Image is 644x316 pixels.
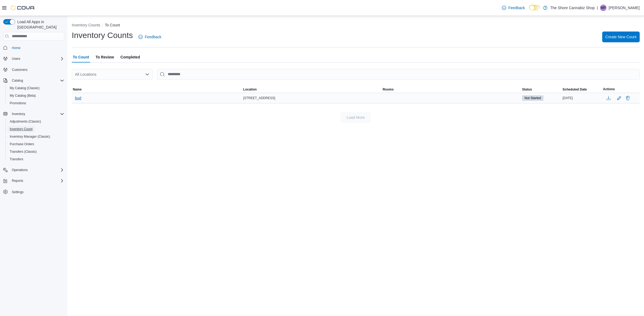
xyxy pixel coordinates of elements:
button: Settings [1,188,66,196]
span: bud [75,95,81,101]
a: My Catalog (Classic) [8,85,42,91]
span: Feedback [508,5,525,11]
button: Purchase Orders [5,140,66,148]
span: Status [522,87,532,92]
button: bud [73,94,83,102]
span: Home [12,46,20,50]
span: Reports [12,179,23,183]
h1: Inventory Counts [72,30,133,41]
span: Not Started [522,95,543,101]
img: Cova [11,5,35,11]
span: Transfers (Classic) [8,148,64,155]
button: My Catalog (Classic) [5,84,66,92]
button: Operations [1,166,66,174]
span: Completed [121,52,140,62]
button: Promotions [5,99,66,107]
a: Home [10,45,23,51]
button: Adjustments (Classic) [5,118,66,125]
button: Transfers (Classic) [5,148,66,155]
span: [STREET_ADDRESS] [243,96,275,100]
a: Feedback [500,2,527,13]
input: Dark Mode [529,5,540,11]
span: Settings [10,188,64,195]
a: Inventory Manager (Classic) [8,133,52,140]
a: Inventory Count [8,126,35,132]
a: Purchase Orders [8,141,36,147]
span: Inventory Count [8,126,64,132]
nav: An example of EuiBreadcrumbs [72,22,640,29]
span: Operations [12,168,28,172]
button: Rooms [382,86,521,93]
button: Home [1,44,66,52]
span: Name [73,87,82,92]
span: Transfers (Classic) [10,150,37,154]
span: Inventory [10,111,64,117]
span: Catalog [10,77,64,84]
span: Transfers [8,156,64,162]
span: My Catalog (Classic) [8,85,64,91]
span: Customers [12,68,28,72]
button: Reports [1,177,66,185]
span: Feedback [145,34,161,40]
span: My Catalog (Beta) [8,92,64,99]
span: Operations [10,167,64,173]
span: Users [12,57,20,61]
button: Users [1,55,66,62]
p: | [597,5,598,11]
span: Load All Apps in [GEOGRAPHIC_DATA] [15,19,64,30]
input: This is a search bar. After typing your query, hit enter to filter the results lower in the page. [157,69,640,80]
span: Customers [10,66,64,73]
button: Customers [1,66,66,74]
span: Purchase Orders [10,142,34,146]
span: Create New Count [605,34,636,40]
button: To Count [105,23,120,27]
span: Scheduled Date [563,87,587,92]
button: Inventory Count [5,125,66,133]
span: My Catalog (Beta) [10,93,36,98]
button: Inventory [1,110,66,118]
span: Home [10,44,64,51]
span: Not Started [525,96,541,100]
button: Inventory Counts [72,23,100,27]
a: Promotions [8,100,28,106]
span: Settings [12,190,23,194]
button: My Catalog (Beta) [5,92,66,99]
span: Reports [10,178,64,184]
button: Catalog [1,77,66,84]
a: Adjustments (Classic) [8,118,43,125]
div: Matthew Pryor [600,5,607,11]
button: Inventory [10,111,27,117]
button: Status [521,86,561,93]
span: To Review [95,52,114,62]
span: Users [10,55,64,62]
span: Rooms [383,87,394,92]
button: Location [242,86,382,93]
span: Inventory Manager (Classic) [10,134,50,139]
button: Transfers [5,155,66,163]
button: Edit count details [616,94,622,102]
span: Load More [347,115,365,120]
span: MP [601,5,606,11]
button: Name [72,86,242,93]
span: Actions [603,87,615,91]
span: To Count [73,52,89,62]
a: Settings [10,189,26,195]
span: Transfers [10,157,23,161]
span: My Catalog (Classic) [10,86,40,90]
button: Operations [10,167,30,173]
span: Promotions [8,100,64,106]
span: Adjustments (Classic) [8,118,64,125]
button: Catalog [10,77,25,84]
span: Location [243,87,257,92]
button: Scheduled Date [561,86,602,93]
span: Adjustments (Classic) [10,119,41,124]
p: [PERSON_NAME] [609,5,640,11]
a: Transfers [8,156,25,162]
a: Transfers (Classic) [8,148,39,155]
span: Inventory [12,112,25,116]
p: The Shore Cannabiz Shop [550,5,595,11]
span: Purchase Orders [8,141,64,147]
a: My Catalog (Beta) [8,92,38,99]
button: Reports [10,178,25,184]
